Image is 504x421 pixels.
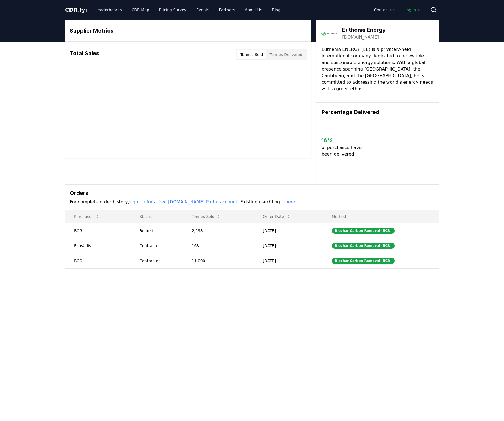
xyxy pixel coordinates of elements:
[327,214,434,219] p: Method
[70,211,104,222] button: Purchaser
[342,26,386,34] h3: Euthenia Energy
[370,5,399,15] a: Contact us
[139,243,178,248] div: Contracted
[332,258,395,264] div: Biochar Carbon Removal (BCR)
[70,49,99,60] h3: Total Sales
[192,5,213,15] a: Events
[78,7,80,13] span: .
[400,5,426,15] a: Log in
[254,223,323,238] td: [DATE]
[91,5,126,15] a: Leaderboards
[183,238,254,253] td: 163
[254,238,323,253] td: [DATE]
[254,253,323,268] td: [DATE]
[139,228,178,233] div: Retired
[321,46,433,92] p: Euthenia ENERGY (EE) is a privately-held international company dedicated to renewable and sustain...
[91,5,285,15] nav: Main
[268,5,285,15] a: Blog
[321,136,366,144] h3: 16 %
[183,223,254,238] td: 2,198
[139,258,178,264] div: Contracted
[370,5,426,15] nav: Main
[65,253,131,268] td: BCG
[405,7,421,13] span: Log in
[321,108,433,116] h3: Percentage Delivered
[215,5,239,15] a: Partners
[70,199,434,205] p: For complete order history, . Existing user? Log in .
[187,211,225,222] button: Tonnes Sold
[342,34,379,40] a: [DOMAIN_NAME]
[332,228,395,234] div: Biochar Carbon Removal (BCR)
[70,189,434,197] h3: Orders
[266,50,306,59] button: Tonnes Delivered
[65,238,131,253] td: EcoVadis
[70,27,307,35] h3: Supplier Metrics
[65,7,87,13] span: CDR fyi
[183,253,254,268] td: 11,000
[155,5,191,15] a: Pricing Survey
[237,50,266,59] button: Tonnes Sold
[241,5,266,15] a: About Us
[285,199,295,204] a: here
[321,25,337,41] img: Euthenia Energy-logo
[332,243,395,249] div: Biochar Carbon Removal (BCR)
[65,223,131,238] td: BCG
[129,199,238,204] a: sign up for a free [DOMAIN_NAME] Portal account
[127,5,154,15] a: CDR Map
[259,211,295,222] button: Order Date
[65,6,87,14] a: CDR.fyi
[135,214,178,219] p: Status
[321,144,366,157] p: of purchases have been delivered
